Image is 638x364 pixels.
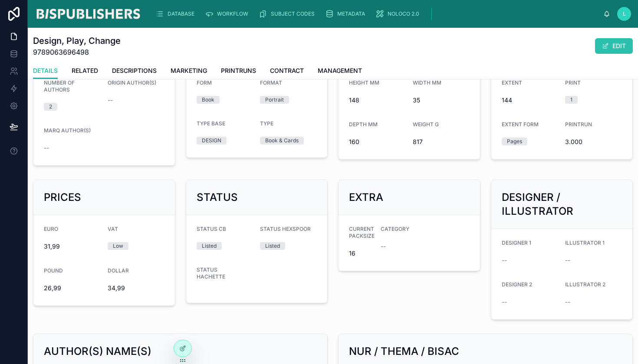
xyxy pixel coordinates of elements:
[265,242,280,250] div: Listed
[168,10,194,17] span: DATABASE
[507,138,522,145] div: Pages
[349,96,406,105] span: 148
[623,10,626,17] span: L
[349,190,383,204] h2: EXTRA
[565,121,592,128] span: PRINTRUN
[44,79,75,93] span: NUMBER OF AUTHORS
[318,66,362,75] span: MANAGEMENT
[413,121,439,128] span: WEIGHT G
[565,239,605,246] span: ILLUSTRATOR 1
[112,63,157,80] a: DESCRIPTIONS
[322,6,371,22] a: METADATA
[502,239,531,246] span: DESIGNER 1
[33,35,121,47] h1: Design, Play, Change
[502,121,539,128] span: EXTENT FORM
[35,7,141,21] img: App logo
[381,226,409,232] span: CATEGORY
[44,144,49,152] span: --
[33,66,58,75] span: DETAILS
[44,190,81,204] h2: PRICES
[44,344,151,358] h2: AUTHOR(S) NAME(S)
[197,120,225,127] span: TYPE BASE
[502,281,532,288] span: DESIGNER 2
[197,266,225,280] span: STATUS HACHETTE
[565,298,570,306] span: --
[413,79,441,86] span: WIDTH MM
[349,79,379,86] span: HEIGHT MM
[349,344,459,358] h2: NUR / THEMA / BISAC
[202,242,217,250] div: Listed
[221,66,256,75] span: PRINTRUNS
[337,10,365,17] span: METADATA
[108,226,118,232] span: VAT
[202,137,221,144] div: DESIGN
[502,256,507,265] span: --
[260,79,282,86] span: FORMAT
[270,63,304,80] a: CONTRACT
[44,242,101,251] span: 31,99
[49,103,52,111] div: 2
[197,190,238,204] h2: STATUS
[72,66,98,75] span: RELATED
[148,4,603,23] div: scrollable content
[565,79,581,86] span: PRINT
[349,226,375,239] span: CURRENT PACKSIZE
[108,79,156,86] span: ORIGIN AUTHOR(S)
[44,127,91,134] span: MARQ AUTHOR(S)
[197,226,226,232] span: STATUS CB
[44,267,63,274] span: POUND
[349,138,406,146] span: 160
[202,6,254,22] a: WORKFLOW
[256,6,321,22] a: SUBJECT CODES
[413,138,470,146] span: 817
[72,63,98,80] a: RELATED
[44,226,58,232] span: EURO
[171,66,207,75] span: MARKETING
[202,96,214,104] div: Book
[413,96,470,105] span: 35
[108,267,129,274] span: DOLLAR
[388,10,419,17] span: NOLOCO 2.0
[271,10,315,17] span: SUBJECT CODES
[502,190,622,218] h2: DESIGNER / ILLUSTRATOR
[265,137,299,144] div: Book & Cards
[349,249,374,258] span: 16
[113,242,123,250] div: Low
[373,6,425,22] a: NOLOCO 2.0
[33,63,58,79] a: DETAILS
[565,138,622,146] span: 3.000
[260,120,273,127] span: TYPE
[153,6,201,22] a: DATABASE
[108,284,164,292] span: 34,99
[349,121,378,128] span: DEPTH MM
[265,96,284,104] div: Portrait
[502,298,507,306] span: --
[197,79,212,86] span: FORM
[33,47,121,57] span: 9789063696498
[565,281,605,288] span: ILLUSTRATOR 2
[112,66,157,75] span: DESCRIPTIONS
[381,242,386,251] span: --
[595,38,633,54] button: EDIT
[502,96,559,105] span: 144
[502,79,522,86] span: EXTENT
[44,284,101,292] span: 26,99
[108,96,113,105] span: --
[565,256,570,265] span: --
[260,226,311,232] span: STATUS HEXSPOOR
[171,63,207,80] a: MARKETING
[570,96,572,104] div: 1
[318,63,362,80] a: MANAGEMENT
[270,66,304,75] span: CONTRACT
[221,63,256,80] a: PRINTRUNS
[217,10,248,17] span: WORKFLOW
